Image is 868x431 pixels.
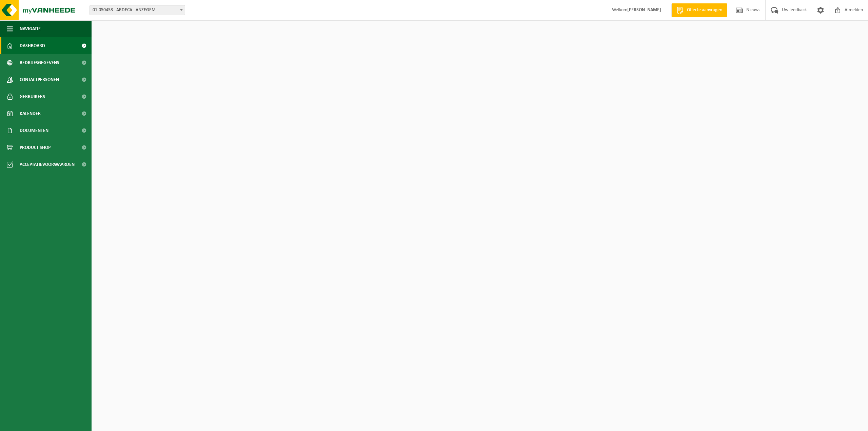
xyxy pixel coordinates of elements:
[671,3,727,17] a: Offerte aanvragen
[90,5,185,15] span: 01-050458 - ARDECA - ANZEGEM
[20,88,45,105] span: Gebruikers
[20,71,59,88] span: Contactpersonen
[627,7,661,13] strong: [PERSON_NAME]
[20,156,75,173] span: Acceptatievoorwaarden
[90,5,185,15] span: 01-050458 - ARDECA - ANZEGEM
[20,105,41,122] span: Kalender
[20,122,48,139] span: Documenten
[20,54,59,71] span: Bedrijfsgegevens
[20,139,51,156] span: Product Shop
[20,20,41,37] span: Navigatie
[20,37,45,54] span: Dashboard
[685,7,724,14] span: Offerte aanvragen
